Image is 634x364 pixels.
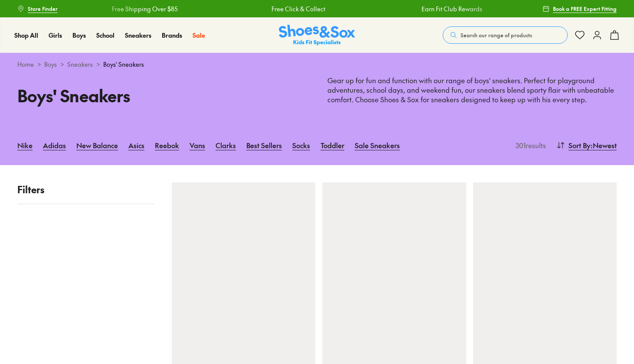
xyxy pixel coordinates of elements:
span: Sort By [569,140,591,150]
span: Boys' Sneakers [103,60,144,69]
p: 301 results [512,140,546,150]
a: Sneakers [125,31,151,40]
img: SNS_Logo_Responsive.svg [279,25,355,46]
span: : Newest [591,140,617,150]
a: Nike [17,136,33,155]
a: Best Sellers [246,136,282,155]
a: Shop All [14,31,38,40]
a: Sale [193,31,205,40]
span: Store Finder [28,5,58,13]
a: Vans [190,136,205,155]
a: Sneakers [67,60,93,69]
p: Filters [17,182,154,197]
a: Clarks [216,136,236,155]
a: Socks [292,136,310,155]
a: Asics [128,136,144,155]
button: Sort By:Newest [556,136,617,155]
button: Search our range of products [443,26,568,44]
span: Book a FREE Expert Fitting [553,5,617,13]
a: School [96,31,114,40]
a: Free Click & Collect [227,4,281,13]
a: Home [17,60,34,69]
a: Boys [72,31,86,40]
a: Adidas [43,136,66,155]
p: Gear up for fun and function with our range of boys' sneakers. Perfect for playground adventures,... [327,76,617,104]
a: Book a FREE Expert Fitting [542,1,617,16]
a: Girls [49,31,62,40]
a: Free Shipping Over $85 [67,4,133,13]
a: Earn Fit Club Rewards [377,4,438,13]
a: New Balance [76,136,118,155]
a: Shoes & Sox [279,25,355,46]
a: Brands [162,31,182,40]
a: Toddler [320,136,344,155]
a: Reebok [155,136,179,155]
a: Sale Sneakers [355,136,400,155]
div: > > > [17,60,617,69]
h1: Boys' Sneakers [17,83,307,108]
a: Boys [44,60,57,69]
a: Store Finder [17,1,58,16]
span: Search our range of products [461,31,532,39]
a: Free Shipping Over $85 [528,4,594,13]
